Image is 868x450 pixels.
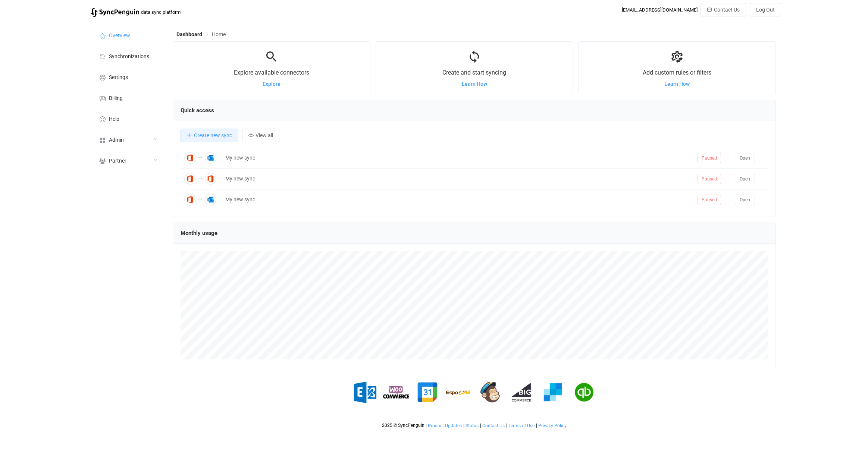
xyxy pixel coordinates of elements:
[536,423,537,428] span: |
[506,423,507,428] span: |
[109,54,149,60] span: Synchronizations
[109,116,119,122] span: Help
[643,69,711,76] span: Add custom rules or filters
[622,7,698,13] div: [EMAIL_ADDRESS][DOMAIN_NAME]
[263,81,281,87] a: Explore
[181,230,217,236] span: Monthly usage
[538,423,567,428] span: Privacy Policy
[426,423,427,428] span: |
[109,75,128,81] span: Settings
[465,423,479,428] a: Status
[139,7,141,17] span: |
[91,87,165,108] a: Billing
[414,379,441,405] img: google.png
[176,31,202,37] span: Dashboard
[427,423,462,428] a: Product Updates
[480,423,481,428] span: |
[91,66,165,87] a: Settings
[508,423,535,428] span: Terms of Use
[242,129,279,142] button: View all
[714,7,740,13] span: Contact Us
[109,137,124,143] span: Admin
[540,379,566,405] img: sendgrid.png
[477,379,503,405] img: mailchimp.png
[109,33,130,39] span: Overview
[352,379,378,405] img: exchange.png
[91,108,165,129] a: Help
[234,69,309,76] span: Explore available connectors
[176,32,226,37] div: Breadcrumb
[701,3,746,16] button: Contact Us
[442,69,506,76] span: Create and start syncing
[750,3,781,16] button: Log Out
[446,379,472,405] img: espo-crm.png
[482,423,505,428] a: Contact Us
[91,7,181,17] a: |data sync platform
[256,132,273,138] span: View all
[508,423,535,428] a: Terms of Use
[141,9,181,15] span: data sync platform
[181,107,214,114] span: Quick access
[212,31,226,37] span: Home
[91,8,139,17] img: syncpenguin.svg
[462,81,487,87] a: Learn How
[428,423,462,428] span: Product Updates
[571,379,597,405] img: quickbooks.png
[91,45,165,66] a: Synchronizations
[756,7,775,13] span: Log Out
[538,423,567,428] a: Privacy Policy
[181,129,238,142] button: Create new sync
[109,158,126,164] span: Partner
[463,423,464,428] span: |
[383,379,409,405] img: woo-commerce.png
[109,95,123,101] span: Billing
[508,379,535,405] img: big-commerce.png
[91,25,165,45] a: Overview
[466,423,479,428] span: Status
[382,423,424,428] span: 2025 © SyncPenguin
[194,132,232,138] span: Create new sync
[664,81,690,87] a: Learn How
